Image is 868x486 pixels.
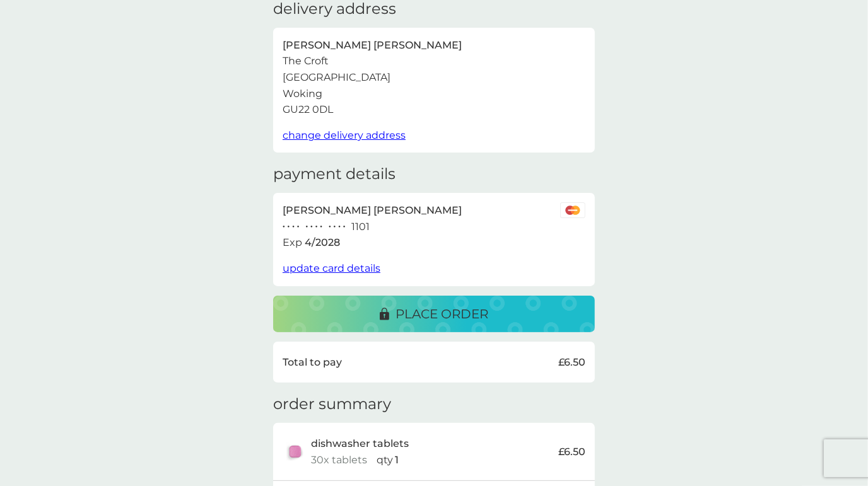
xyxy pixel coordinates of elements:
p: ● [283,224,285,230]
button: place order [273,296,595,332]
p: ● [338,224,341,230]
p: ● [315,224,318,230]
button: change delivery address [283,127,406,144]
p: 1 [395,452,399,468]
p: ● [334,224,336,230]
p: Woking [283,86,322,102]
p: place order [396,304,488,324]
button: update card details [283,260,380,277]
p: ● [288,224,290,230]
p: 4 / 2028 [305,234,340,251]
p: GU22 0DL [283,101,333,118]
p: qty [377,452,393,468]
p: [GEOGRAPHIC_DATA] [283,69,390,86]
p: dishwasher tablets [311,436,409,452]
p: ● [297,224,300,230]
h3: payment details [273,165,396,183]
p: ● [292,224,295,230]
p: ● [320,224,322,230]
p: ● [306,224,308,230]
p: [PERSON_NAME] [PERSON_NAME] [283,37,462,54]
p: £6.50 [558,444,585,460]
h3: order summary [273,395,391,414]
p: Total to pay [283,354,342,371]
p: 1101 [352,219,370,235]
p: The Croft [283,53,329,69]
p: ● [329,224,331,230]
p: ● [343,224,346,230]
p: Exp [283,234,302,251]
span: update card details [283,262,380,274]
span: change delivery address [283,129,406,141]
p: [PERSON_NAME] [PERSON_NAME] [283,202,462,219]
p: £6.50 [558,354,585,371]
p: 30x tablets [311,452,367,468]
p: ● [310,224,313,230]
